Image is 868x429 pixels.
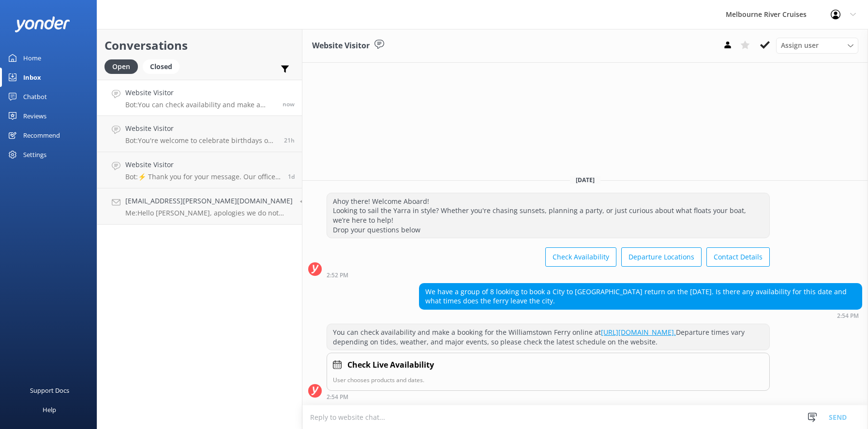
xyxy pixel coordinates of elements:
[23,87,47,106] div: Chatbot
[97,116,302,152] a: Website VisitorBot:You're welcome to celebrate birthdays on our dining cruises. Prices for the Sp...
[419,312,862,319] div: Aug 21 2025 02:54pm (UTC +10:00) Australia/Sydney
[327,394,348,400] strong: 2:54 PM
[545,247,616,267] button: Check Availability
[781,40,819,51] span: Assign user
[105,59,138,74] div: Open
[327,324,769,350] div: You can check availability and make a booking for the Williamstown Ferry online at Departure time...
[143,59,180,74] div: Closed
[347,359,434,372] h4: Check Live Availability
[125,172,281,181] p: Bot: ⚡ Thank you for your message. Our office hours are Mon - Fri 9.30am - 5pm. We'll get back to...
[327,193,769,238] div: Ahoy there! Welcome Aboard! Looking to sail the Yarra in style? Whether you're chasing sunsets, p...
[419,284,862,309] div: We have a group of 8 looking to book a City to [GEOGRAPHIC_DATA] return on the [DATE]. Is there a...
[333,375,763,385] p: User chooses products and dates.
[30,381,69,400] div: Support Docs
[97,152,302,188] a: Website VisitorBot:⚡ Thank you for your message. Our office hours are Mon - Fri 9.30am - 5pm. We'...
[105,61,143,71] a: Open
[283,100,295,108] span: Aug 21 2025 02:54pm (UTC +10:00) Australia/Sydney
[97,80,302,116] a: Website VisitorBot:You can check availability and make a booking for the Williamstown Ferry onlin...
[621,247,702,267] button: Departure Locations
[327,272,348,278] strong: 2:52 PM
[105,36,295,55] h2: Conversations
[125,209,293,217] p: Me: Hello [PERSON_NAME], apologies we do not have the dinner cruise operating tonight. We still h...
[706,247,770,267] button: Contact Details
[125,87,275,98] h4: Website Visitor
[143,61,184,71] a: Closed
[97,188,302,225] a: [EMAIL_ADDRESS][PERSON_NAME][DOMAIN_NAME]Me:Hello [PERSON_NAME], apologies we do not have the din...
[23,106,46,126] div: Reviews
[601,328,676,337] a: [URL][DOMAIN_NAME].
[125,123,277,134] h4: Website Visitor
[776,38,858,53] div: Assign User
[837,313,859,319] strong: 2:54 PM
[23,48,41,68] div: Home
[125,159,281,170] h4: Website Visitor
[43,400,56,419] div: Help
[327,272,770,278] div: Aug 21 2025 02:52pm (UTC +10:00) Australia/Sydney
[288,172,295,181] span: Aug 20 2025 02:15pm (UTC +10:00) Australia/Sydney
[327,393,770,400] div: Aug 21 2025 02:54pm (UTC +10:00) Australia/Sydney
[23,126,60,145] div: Recommend
[23,68,41,87] div: Inbox
[125,196,293,206] h4: [EMAIL_ADDRESS][PERSON_NAME][DOMAIN_NAME]
[125,136,277,145] p: Bot: You're welcome to celebrate birthdays on our dining cruises. Prices for the Spirit of Melbou...
[312,40,370,52] h3: Website Visitor
[23,145,46,164] div: Settings
[284,136,295,144] span: Aug 20 2025 05:09pm (UTC +10:00) Australia/Sydney
[125,100,275,109] p: Bot: You can check availability and make a booking for the Williamstown Ferry online at [URL][DOM...
[15,16,70,32] img: yonder-white-logo.png
[570,176,600,184] span: [DATE]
